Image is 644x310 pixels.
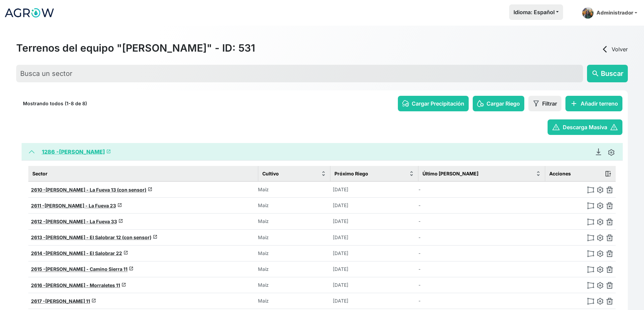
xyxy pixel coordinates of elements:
[16,65,583,82] input: Busca un sector
[121,282,126,287] span: launch
[597,282,604,289] img: edit
[606,202,613,209] img: delete
[477,100,484,107] img: irrigation-config
[31,219,123,224] a: 2612 -[PERSON_NAME] - La Fueva 33launch
[473,96,524,111] button: Cargar Riego
[597,202,604,209] img: edit
[333,298,370,304] p: [DATE]
[548,119,622,135] button: warningDescarga Masivawarning
[597,298,604,305] img: edit
[333,282,370,288] p: [DATE]
[418,214,545,229] td: -
[31,234,157,240] a: 2613 -[PERSON_NAME] - El Salobrar 12 (con sensor)launch
[148,187,152,192] span: launch
[258,214,330,229] td: Maíz
[333,266,370,273] p: [DATE]
[258,277,330,293] td: Maíz
[31,282,46,288] span: 2616 -
[106,149,111,154] span: launch
[587,187,594,193] img: modify-polygon
[597,219,604,225] img: edit
[587,250,594,257] img: modify-polygon
[31,234,46,240] span: 2613 -
[334,170,368,177] span: Próximo Riego
[597,250,604,257] img: edit
[398,96,469,111] button: Cargar Precipitación
[509,4,563,20] button: Idioma: Español
[597,234,604,241] img: edit
[587,298,594,305] img: modify-polygon
[42,148,59,155] span: 1286 -
[418,198,545,214] td: -
[31,187,152,193] a: 2610 -[PERSON_NAME] - La Fueva 13 (con sensor)launch
[333,186,370,193] p: [DATE]
[533,100,539,107] img: filter
[601,45,628,53] a: arrow_back_iosVolver
[258,245,330,261] td: Maíz
[487,100,520,108] span: Cargar Riego
[4,4,55,21] img: Logo
[587,202,594,209] img: modify-polygon
[552,123,560,131] span: warning
[42,148,111,155] a: 1286 -[PERSON_NAME]launch
[45,298,90,304] span: [PERSON_NAME] 11
[418,277,545,293] td: -
[91,298,96,303] span: launch
[412,100,464,108] span: Cargar Precipitación
[333,218,370,225] p: [DATE]
[16,42,255,54] h2: Terrenos del equipo "[PERSON_NAME]" - ID: 531
[333,202,370,209] p: [DATE]
[31,266,134,272] a: 2615 -[PERSON_NAME] - Camino Sierra 11launch
[418,229,545,245] td: -
[570,100,578,108] span: add
[31,203,45,208] span: 2611 -
[31,203,122,208] a: 2611 -[PERSON_NAME] - La Fueva 23launch
[605,170,612,177] img: action
[45,203,116,208] span: [PERSON_NAME] - La Fueva 23
[31,282,126,288] a: 2616 -[PERSON_NAME] - Morraletes 11launch
[606,187,613,193] img: delete
[117,203,122,207] span: launch
[597,187,604,193] img: edit
[528,96,561,111] button: Filtrar
[31,298,96,304] a: 2617 -[PERSON_NAME] 11launch
[321,171,326,176] img: sort
[601,68,623,79] span: Buscar
[422,170,478,177] span: Último [PERSON_NAME]
[123,250,128,255] span: launch
[402,100,409,107] img: rain-config
[418,181,545,198] td: -
[46,250,122,256] span: [PERSON_NAME] - El Salobrar 22
[610,123,618,131] span: warning
[591,69,599,78] span: search
[587,282,594,289] img: modify-polygon
[258,198,330,214] td: Maíz
[258,181,330,198] td: Maíz
[606,219,613,225] img: delete
[536,171,541,176] img: sort
[608,149,615,156] img: edit
[587,234,594,241] img: modify-polygon
[153,234,157,239] span: launch
[597,266,604,273] img: edit
[31,250,128,256] a: 2614 -[PERSON_NAME] - El Salobrar 22launch
[582,7,594,19] img: admin-picture
[22,143,623,161] button: 1286 -[PERSON_NAME]launch
[606,282,613,289] img: delete
[118,219,123,223] span: launch
[46,234,151,240] span: [PERSON_NAME] - El Salobrar 12 (con sensor)
[592,148,605,155] a: Descargar Recomendación de Riego en PDF
[606,266,613,273] img: delete
[46,282,120,288] span: [PERSON_NAME] - Morraletes 11
[587,266,594,273] img: modify-polygon
[31,266,46,272] span: 2615 -
[31,250,46,256] span: 2614 -
[258,261,330,277] td: Maíz
[31,219,46,224] span: 2612 -
[23,100,87,107] p: Mostrando todos (1-8 de 8)
[565,96,622,111] button: addAñadir terreno
[579,4,640,22] a: Administrador
[46,187,146,193] span: [PERSON_NAME] - La Fueva 13 (con sensor)
[549,170,571,177] span: Acciones
[258,229,330,245] td: Maíz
